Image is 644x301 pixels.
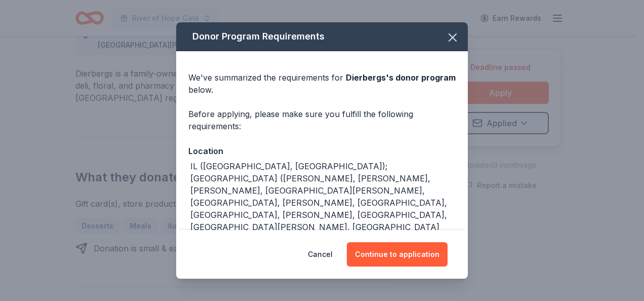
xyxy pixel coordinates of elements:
div: IL ([GEOGRAPHIC_DATA], [GEOGRAPHIC_DATA]); [GEOGRAPHIC_DATA] ([PERSON_NAME], [PERSON_NAME], [PERS... [190,160,456,257]
div: Before applying, please make sure you fulfill the following requirements: [188,108,456,132]
div: Location [188,144,456,158]
button: Cancel [308,242,333,267]
button: Continue to application [347,242,448,267]
span: Dierbergs 's donor program [346,72,456,83]
div: We've summarized the requirements for below. [188,71,456,96]
div: Donor Program Requirements [176,22,468,51]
